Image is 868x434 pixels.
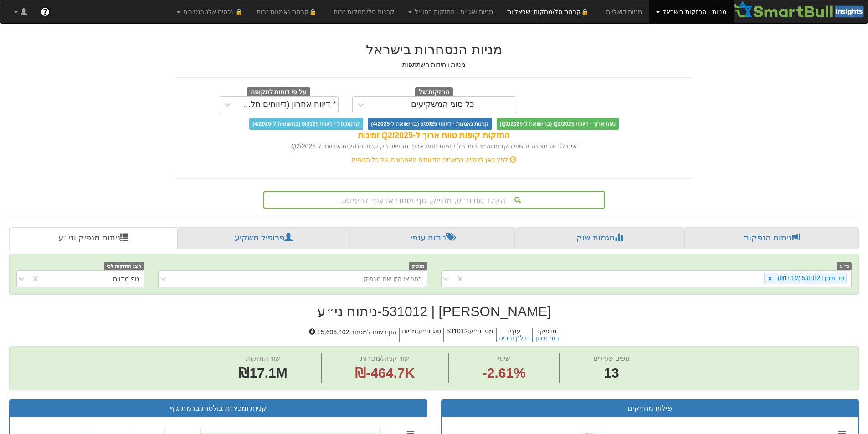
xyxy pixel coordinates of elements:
div: כל סוגי המשקיעים [411,100,474,109]
button: בוני תיכון [535,335,559,342]
h2: [PERSON_NAME] | 531012 - ניתוח ני״ע [9,304,859,319]
span: טווח ארוך - דיווחי Q2/2025 (בהשוואה ל-Q1/2025) [497,118,619,130]
div: גוף מדווח [113,274,139,283]
span: ? [42,7,47,16]
span: ני״ע [837,262,852,270]
a: מגמות שוק [515,227,684,249]
a: 🔒קרנות סל/מחקות ישראליות [500,0,599,23]
h3: קניות ומכירות בולטות ברמת גוף [16,404,420,413]
span: שינוי [498,354,510,362]
span: מנפיק [409,262,427,270]
h5: מניות ויחידות השתתפות [175,61,694,68]
div: בחר או הזן שם מנפיק [364,274,422,283]
div: שים לב שבתצוגה זו שווי הקניות והמכירות של קופות טווח ארוך מחושב רק עבור החזקות שדווחו ל Q2/2025 [175,142,694,151]
span: שווי קניות/מכירות [360,354,409,362]
span: החזקות של [415,87,453,97]
h5: ענף : [496,328,532,342]
h2: מניות הנסחרות בישראל [175,42,694,57]
span: הצג החזקות לפי [104,262,144,270]
span: -2.61% [483,363,526,383]
span: ₪-464.7K [355,365,415,380]
span: ₪17.1M [238,365,287,380]
span: על פי דוחות לתקופה [247,87,310,97]
a: מניות דואליות [599,0,650,23]
a: ניתוח הנפקות [684,227,859,249]
h5: הון רשום למסחר : 15,696,402 [307,328,399,342]
span: קרנות סל - דיווחי 5/2025 (בהשוואה ל-4/2025) [249,118,363,130]
span: גופים פעילים [593,354,629,362]
a: 🔒 נכסים אלטרנטיבים [170,0,250,23]
div: החזקות קופות טווח ארוך ל-Q2/2025 זמינות [175,130,694,142]
span: שווי החזקות [246,354,280,362]
a: 🔒קרנות נאמנות זרות [250,0,327,23]
h5: סוג ני״ע : מניות [399,328,443,342]
h5: מס' ני״ע : 531012 [443,328,496,342]
a: ניתוח ענפי [349,227,515,249]
span: 13 [593,363,629,383]
span: קרנות נאמנות - דיווחי 5/2025 (בהשוואה ל-4/2025) [368,118,492,130]
h3: פילוח מחזיקים [448,404,852,413]
a: מניות - החזקות בישראל [649,0,733,23]
div: הקלד שם ני״ע, מנפיק, גוף מוסדי או ענף לחיפוש... [264,192,604,208]
a: מניות ואג״ח - החזקות בחו״ל [401,0,500,23]
a: קרנות סל/מחקות זרות [327,0,401,23]
h5: מנפיק : [532,328,561,342]
div: בוני תיכון | 531012 (₪17.1M) [775,273,846,284]
div: * דיווח אחרון (דיווחים חלקיים) [238,100,336,109]
a: ? [34,0,56,23]
img: Smartbull [734,0,868,19]
button: נדל"ן ובנייה [499,335,530,342]
a: פרופיל משקיע [178,227,349,249]
div: לחץ כאן לצפייה בתאריכי הדיווחים האחרונים של כל הגופים [168,155,701,164]
a: ניתוח מנפיק וני״ע [9,227,178,249]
